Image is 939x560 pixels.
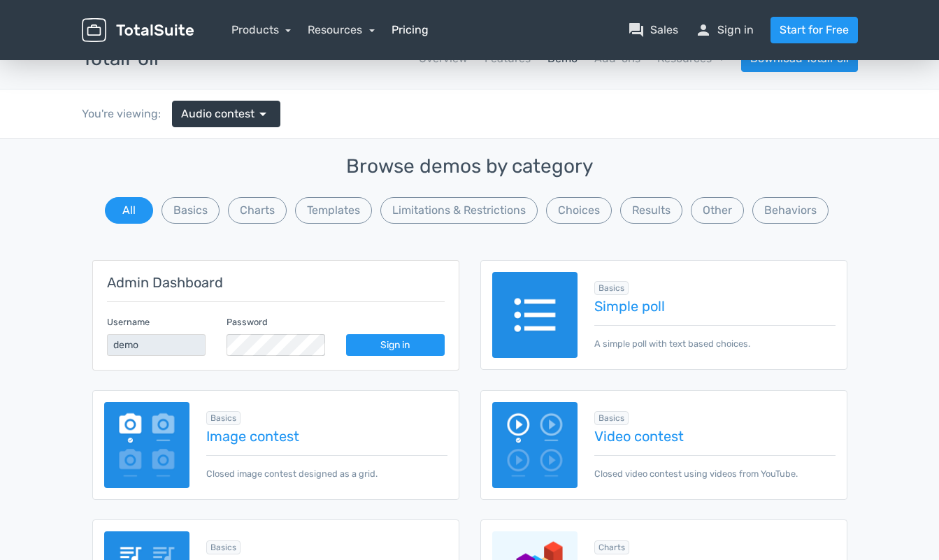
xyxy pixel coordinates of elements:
a: Resources [308,23,375,36]
a: Pricing [392,22,429,38]
p: Closed image contest designed as a grid. [206,455,447,480]
img: text-poll.png [492,272,578,358]
label: Username [107,315,150,329]
a: Sign in [346,334,445,356]
span: Sea Waves [585,213,640,226]
span: Browse all in Basics [594,411,629,425]
button: Basics [162,197,220,224]
a: Image contest [206,429,447,444]
a: Audio contest arrow_drop_down [172,101,280,127]
span: person [695,22,712,38]
button: Vote [654,259,701,294]
p: A simple poll with text based choices. [594,325,835,350]
a: Start for Free [770,17,858,43]
button: Behaviors [752,197,829,224]
button: All [105,197,153,224]
span: Rain and Thunder [270,213,364,226]
img: TotalSuite for WordPress [82,18,194,43]
a: Video contest [594,429,835,444]
h5: Admin Dashboard [107,275,445,290]
a: personSign in [695,22,754,38]
button: Other [691,197,744,224]
button: Results [580,259,643,294]
img: image-poll.png [104,402,190,488]
img: video-poll.png [492,402,578,488]
button: Templates [295,197,372,224]
h3: Browse demos by category [92,156,847,178]
a: Simple poll [594,299,835,314]
button: Charts [228,197,287,224]
button: Choices [546,197,612,224]
span: Audio contest [181,106,255,122]
a: Products [231,23,292,36]
button: Results [620,197,682,224]
span: Browse all in Basics [594,281,629,295]
span: Browse all in Basics [206,540,241,554]
div: You're viewing: [82,106,172,122]
span: question_answer [628,22,645,38]
p: Most calming nature sound [239,28,701,45]
span: Birds Tweeting [427,213,506,226]
label: Password [227,315,268,329]
span: arrow_drop_down [255,106,271,122]
img: artworks-000112897097-xbu6vr-t500x500.jpg [554,56,700,202]
img: artworks-000135560423-s34yep-t500x500.jpg [239,56,385,202]
h3: TotalPoll [82,48,159,70]
p: Closed video contest using videos from YouTube. [594,455,835,480]
img: artworks-000078704090-txipy3-t500x500.jpg [396,56,543,202]
button: Limitations & Restrictions [380,197,538,224]
span: Browse all in Basics [206,411,241,425]
a: question_answerSales [628,22,678,38]
span: Browse all in Charts [594,540,629,554]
